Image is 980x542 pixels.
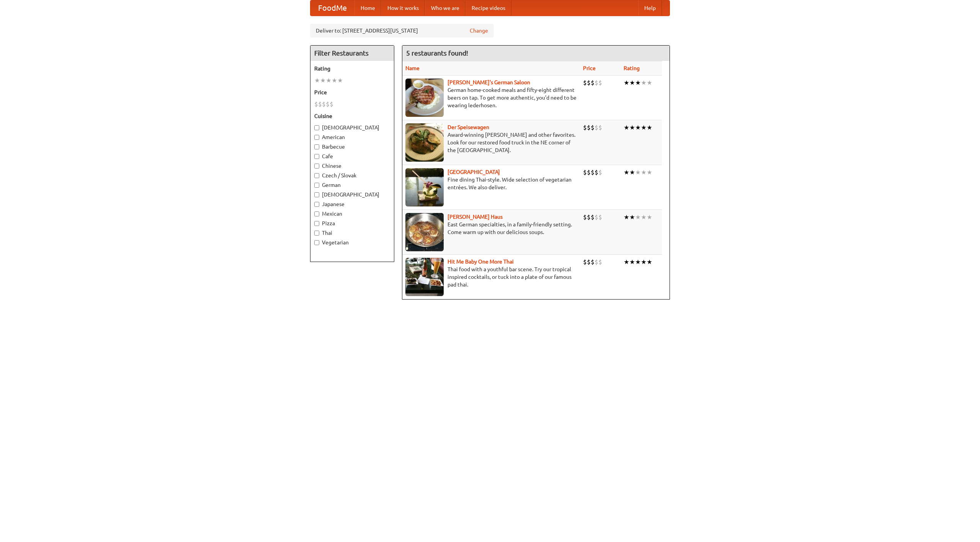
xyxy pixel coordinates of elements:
[629,258,635,266] li: ★
[598,168,602,177] li: $
[314,88,390,96] h5: Price
[647,168,652,177] li: ★
[591,79,595,87] li: $
[310,24,494,38] div: Deliver to: [STREET_ADDRESS][US_STATE]
[448,124,489,130] a: Der Speisewagen
[326,100,330,108] li: $
[647,123,652,132] li: ★
[314,219,390,227] label: Pizza
[470,27,488,34] a: Change
[354,0,381,16] a: Home
[310,46,394,61] h4: Filter Restaurants
[425,0,465,16] a: Who we are
[595,258,598,266] li: $
[314,229,390,237] label: Thai
[629,79,635,87] li: ★
[583,65,596,71] a: Price
[629,123,635,132] li: ★
[624,258,629,266] li: ★
[629,168,635,177] li: ★
[638,0,662,16] a: Help
[405,213,444,251] img: kohlhaus.jpg
[595,123,598,132] li: $
[405,258,444,296] img: babythai.jpg
[448,259,514,265] a: Hit Me Baby One More Thai
[314,240,319,245] input: Vegetarian
[330,100,333,108] li: $
[587,123,591,132] li: $
[624,168,629,177] li: ★
[314,172,390,179] label: Czech / Slovak
[314,202,319,207] input: Japanese
[314,200,390,208] label: Japanese
[310,0,354,16] a: FoodMe
[647,258,652,266] li: ★
[314,231,319,236] input: Thai
[406,49,468,57] ng-pluralize: 5 restaurants found!
[314,152,390,160] label: Cafe
[405,65,420,71] a: Name
[314,191,390,198] label: [DEMOGRAPHIC_DATA]
[629,213,635,221] li: ★
[314,144,319,149] input: Barbecue
[314,211,319,216] input: Mexican
[598,123,602,132] li: $
[314,65,390,72] h5: Rating
[587,79,591,87] li: $
[314,183,319,188] input: German
[465,0,511,16] a: Recipe videos
[624,123,629,132] li: ★
[405,131,577,154] p: Award-winning [PERSON_NAME] and other favorites. Look for our restored food truck in the NE corne...
[314,125,319,130] input: [DEMOGRAPHIC_DATA]
[314,173,319,178] input: Czech / Slovak
[583,258,587,266] li: $
[314,192,319,197] input: [DEMOGRAPHIC_DATA]
[583,123,587,132] li: $
[595,213,598,221] li: $
[591,123,595,132] li: $
[587,213,591,221] li: $
[635,168,641,177] li: ★
[641,258,647,266] li: ★
[591,258,595,266] li: $
[314,221,319,226] input: Pizza
[635,79,641,87] li: ★
[314,76,320,85] li: ★
[314,100,318,108] li: $
[326,76,332,85] li: ★
[405,123,444,162] img: speisewagen.jpg
[641,79,647,87] li: ★
[405,221,577,236] p: East German specialties, in a family-friendly setting. Come warm up with our delicious soups.
[314,181,390,189] label: German
[314,112,390,120] h5: Cuisine
[322,100,326,108] li: $
[624,79,629,87] li: ★
[405,168,444,206] img: satay.jpg
[405,79,444,117] img: esthers.jpg
[598,258,602,266] li: $
[405,86,577,109] p: German home-cooked meals and fifty-eight different beers on tap. To get more authentic, you'd nee...
[635,213,641,221] li: ★
[314,143,390,151] label: Barbecue
[583,79,587,87] li: $
[314,124,390,131] label: [DEMOGRAPHIC_DATA]
[314,135,319,140] input: American
[598,213,602,221] li: $
[635,258,641,266] li: ★
[314,164,319,169] input: Chinese
[587,168,591,177] li: $
[448,169,500,175] a: [GEOGRAPHIC_DATA]
[624,213,629,221] li: ★
[641,213,647,221] li: ★
[405,265,577,288] p: Thai food with a youthful bar scene. Try our tropical inspired cocktails, or tuck into a plate of...
[591,213,595,221] li: $
[624,65,640,71] a: Rating
[448,214,503,220] a: [PERSON_NAME] Haus
[448,79,530,85] a: [PERSON_NAME]'s German Saloon
[314,162,390,170] label: Chinese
